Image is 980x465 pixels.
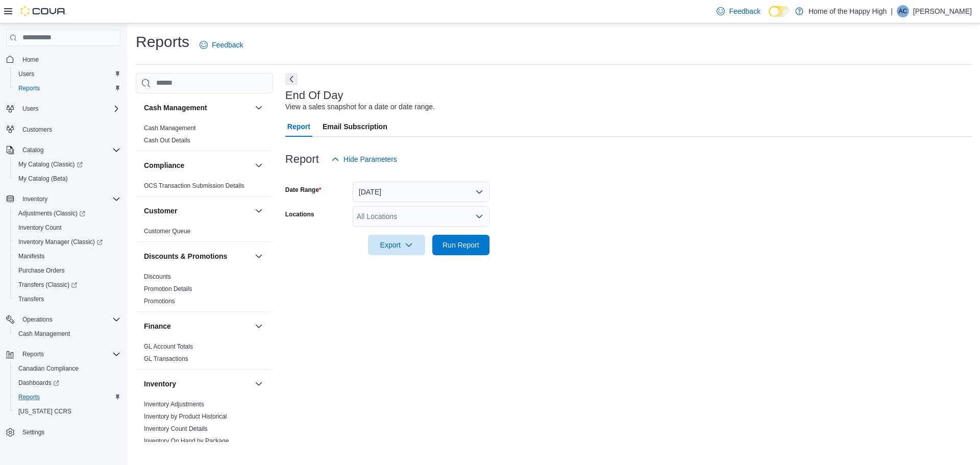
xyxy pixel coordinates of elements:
button: Manifests [10,249,125,263]
button: My Catalog (Beta) [10,172,125,186]
button: Home [2,52,125,67]
span: Hide Parameters [344,154,397,164]
span: Feedback [212,40,243,50]
a: Dashboards [14,377,63,389]
span: Users [22,105,38,113]
a: Promotion Details [144,285,192,292]
a: GL Account Totals [144,343,193,350]
div: Customer [136,225,273,241]
a: Home [18,54,43,66]
button: Discounts & Promotions [253,250,265,262]
div: View a sales snapshot for a date or date range. [285,102,435,112]
a: Transfers [14,293,48,305]
span: Washington CCRS [14,405,120,418]
h3: Discounts & Promotions [144,251,227,261]
h3: Cash Management [144,103,207,113]
span: Export [374,235,419,255]
a: Settings [18,426,48,438]
a: Customers [18,124,56,136]
a: Feedback [713,1,764,21]
span: Settings [18,426,120,438]
span: Reports [22,350,44,358]
button: Catalog [18,144,47,156]
div: Finance [136,340,273,369]
button: Cash Management [253,102,265,114]
span: [US_STATE] CCRS [18,407,71,415]
span: Cash Management [14,328,120,340]
span: Settings [22,428,44,436]
span: Report [287,116,310,137]
button: Reports [10,81,125,95]
a: Inventory Manager (Classic) [10,235,125,249]
span: Users [14,68,120,80]
button: Settings [2,425,125,439]
label: Date Range [285,186,322,194]
span: Canadian Compliance [14,362,120,375]
input: Dark Mode [769,6,790,17]
h3: Customer [144,206,177,216]
div: Compliance [136,180,273,196]
div: Amber Cowan [897,5,909,17]
a: Canadian Compliance [14,362,83,375]
span: My Catalog (Classic) [14,158,120,170]
span: Inventory by Product Historical [144,412,227,421]
span: Users [18,70,34,78]
span: Reports [18,348,120,360]
button: Discounts & Promotions [144,251,251,261]
span: Inventory Count [14,222,120,234]
img: Cova [20,6,66,16]
span: Inventory Manager (Classic) [18,238,103,246]
button: Operations [2,312,125,327]
button: Transfers [10,292,125,306]
span: My Catalog (Beta) [18,175,68,183]
p: Home of the Happy High [808,5,887,17]
span: Adjustments (Classic) [14,207,120,219]
a: Reports [14,391,44,403]
span: OCS Transaction Submission Details [144,182,244,190]
button: Cash Management [144,103,251,113]
span: Cash Out Details [144,136,190,144]
span: Inventory [22,195,47,203]
button: Inventory [2,192,125,206]
span: Email Subscription [323,116,387,137]
button: Inventory Count [10,221,125,235]
button: Inventory [144,379,251,389]
span: Reports [14,82,120,94]
a: Cash Management [14,328,74,340]
h1: Reports [136,32,189,52]
span: Manifests [18,252,44,260]
button: Customer [253,205,265,217]
h3: Finance [144,321,171,331]
button: Finance [144,321,251,331]
a: My Catalog (Classic) [10,157,125,172]
span: Inventory [18,193,120,205]
span: Customers [18,123,120,136]
span: Reports [18,393,40,401]
button: Inventory [18,193,52,205]
label: Locations [285,210,314,218]
span: Catalog [22,146,43,154]
button: [US_STATE] CCRS [10,404,125,419]
span: Dashboards [18,379,59,387]
button: Hide Parameters [327,149,401,169]
a: Dashboards [10,376,125,390]
span: Transfers [18,295,44,303]
h3: Report [285,153,319,165]
a: Inventory Count Details [144,425,208,432]
a: My Catalog (Classic) [14,158,87,170]
span: Inventory Manager (Classic) [14,236,120,248]
span: Promotions [144,297,175,305]
a: Users [14,68,38,80]
a: Manifests [14,250,48,262]
span: Transfers (Classic) [18,281,77,289]
a: Purchase Orders [14,264,69,277]
span: Reports [18,84,40,92]
span: Purchase Orders [14,264,120,277]
span: Inventory On Hand by Package [144,437,229,445]
a: OCS Transaction Submission Details [144,182,244,189]
button: Customers [2,122,125,137]
span: My Catalog (Beta) [14,173,120,185]
span: Cash Management [144,124,195,132]
span: Purchase Orders [18,266,65,275]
